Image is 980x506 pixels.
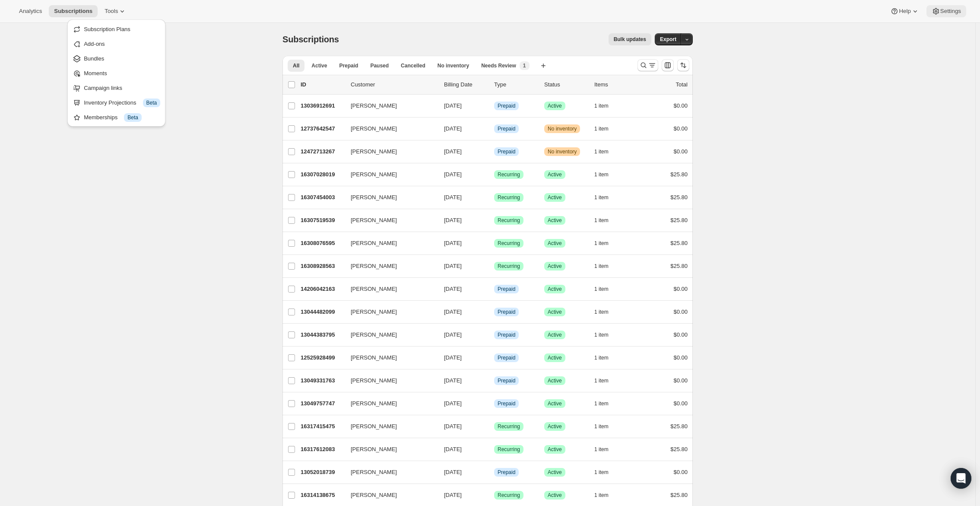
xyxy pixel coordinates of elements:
[673,354,688,361] span: $0.00
[339,62,358,69] span: Prepaid
[351,102,397,110] span: [PERSON_NAME]
[301,146,688,158] div: 12472713267[PERSON_NAME][DATE]InfoPrepaidWarningNo inventory1 item$0.00
[70,95,163,109] button: Inventory Projections
[670,492,688,498] span: $25.80
[301,147,344,156] p: 12472713267
[301,420,688,433] div: 16317415475[PERSON_NAME][DATE]SuccessRecurringSuccessActive1 item$25.80
[19,8,42,15] span: Analytics
[346,122,432,136] button: [PERSON_NAME]
[594,492,609,499] span: 1 item
[301,124,344,133] p: 12737642547
[594,466,618,478] button: 1 item
[444,125,462,132] span: [DATE]
[594,489,618,501] button: 1 item
[673,148,688,155] span: $0.00
[346,465,432,479] button: [PERSON_NAME]
[594,100,618,112] button: 1 item
[301,398,688,410] div: 13049757747[PERSON_NAME][DATE]InfoPrepaidSuccessActive1 item$0.00
[351,124,397,133] span: [PERSON_NAME]
[301,216,344,225] p: 16307519539
[84,70,107,76] span: Moments
[544,80,587,89] p: Status
[438,62,469,69] span: No inventory
[351,216,397,225] span: [PERSON_NAME]
[670,240,688,246] span: $25.80
[594,214,618,226] button: 1 item
[655,33,682,45] button: Export
[346,328,432,342] button: [PERSON_NAME]
[498,286,515,293] span: Prepaid
[301,214,688,226] div: 16307519539[PERSON_NAME][DATE]SuccessRecurringSuccessActive1 item$25.80
[609,33,651,45] button: Bulk updates
[301,237,688,249] div: 16308076595[PERSON_NAME][DATE]SuccessRecurringSuccessActive1 item$25.80
[498,171,520,178] span: Recurring
[84,55,104,62] span: Bundles
[548,469,562,476] span: Active
[346,145,432,159] button: [PERSON_NAME]
[548,354,562,361] span: Active
[673,102,688,109] span: $0.00
[548,263,562,270] span: Active
[351,170,397,179] span: [PERSON_NAME]
[670,446,688,452] span: $25.80
[282,35,339,44] span: Subscriptions
[498,377,515,384] span: Prepaid
[498,492,520,499] span: Recurring
[293,62,299,69] span: All
[926,5,966,17] button: Settings
[301,375,688,387] div: 13049331763[PERSON_NAME][DATE]InfoPrepaidSuccessActive1 item$0.00
[84,41,105,47] span: Add-ons
[444,423,462,430] span: [DATE]
[899,8,910,15] span: Help
[594,217,609,224] span: 1 item
[594,125,609,132] span: 1 item
[940,8,961,15] span: Settings
[594,123,618,135] button: 1 item
[351,445,397,454] span: [PERSON_NAME]
[594,191,618,204] button: 1 item
[444,263,462,269] span: [DATE]
[99,5,132,17] button: Tools
[84,113,160,122] div: Memberships
[444,492,462,498] span: [DATE]
[670,194,688,200] span: $25.80
[594,171,609,178] span: 1 item
[444,194,462,200] span: [DATE]
[351,193,397,202] span: [PERSON_NAME]
[594,446,609,453] span: 1 item
[548,446,562,453] span: Active
[498,125,515,132] span: Prepaid
[444,102,462,109] span: [DATE]
[301,80,688,89] div: IDCustomerBilling DateTypeStatusItemsTotal
[594,169,618,181] button: 1 item
[548,492,562,499] span: Active
[673,400,688,407] span: $0.00
[673,331,688,338] span: $0.00
[301,331,344,339] p: 13044383795
[351,262,397,271] span: [PERSON_NAME]
[498,240,520,247] span: Recurring
[401,62,425,69] span: Cancelled
[594,398,618,410] button: 1 item
[594,240,609,247] span: 1 item
[660,36,676,43] span: Export
[548,377,562,384] span: Active
[346,213,432,227] button: [PERSON_NAME]
[498,400,515,407] span: Prepaid
[498,331,515,338] span: Prepaid
[673,377,688,384] span: $0.00
[146,99,157,106] span: Beta
[70,81,163,95] button: Campaign links
[301,399,344,408] p: 13049757747
[523,62,526,69] span: 1
[536,60,550,72] button: Create new view
[548,240,562,247] span: Active
[301,193,344,202] p: 16307454003
[594,194,609,201] span: 1 item
[594,286,609,293] span: 1 item
[594,423,609,430] span: 1 item
[594,331,609,338] span: 1 item
[301,489,688,501] div: 16314138675[PERSON_NAME][DATE]SuccessRecurringSuccessActive1 item$25.80
[346,236,432,250] button: [PERSON_NAME]
[594,306,618,318] button: 1 item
